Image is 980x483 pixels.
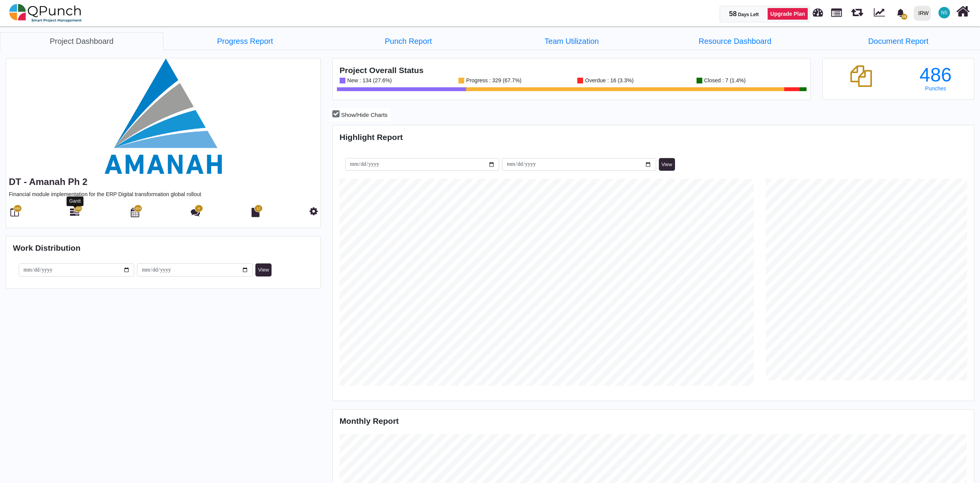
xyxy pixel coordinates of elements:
h4: Project Overall Status [340,65,804,75]
div: Closed : 7 (1.4%) [702,78,746,83]
div: New : 134 (27.6%) [345,78,392,83]
i: Home [956,4,970,19]
div: Dynamic Report [870,0,892,26]
span: Days Left [738,12,759,17]
a: Progress Report [163,32,327,50]
li: DT - Amanah Ph 2 [490,32,653,50]
div: IRW [918,7,929,20]
div: Progress : 329 (67.7%) [464,78,522,83]
span: 18 [901,14,907,20]
div: Overdue : 16 (3.3%) [583,78,633,83]
span: Projects [831,5,842,17]
i: Board [10,208,19,217]
a: Punch Report [327,32,490,50]
span: Nadeem Sheikh [938,7,950,18]
img: qpunch-sp.fa6292f.png [9,2,82,25]
span: Punches [925,85,946,92]
p: Financial module implementation for the ERP Digital transformation global rollout [9,190,318,198]
div: Notification [894,6,907,20]
h4: Highlight Report [340,132,967,142]
span: Releases [851,4,863,17]
button: View [659,158,675,171]
div: Gantt [67,197,83,206]
span: 58 [729,10,737,18]
i: Project Settings [310,207,318,216]
a: NS [934,0,955,25]
button: View [255,263,272,276]
span: NS [941,10,948,15]
span: Show/Hide Charts [341,112,388,118]
span: 486 [15,206,20,212]
a: DT - Amanah Ph 2 [9,177,87,187]
h4: Work Distribution [13,243,314,253]
div: 486 [904,65,967,85]
span: 12 [257,206,260,212]
h4: Monthly Report [340,416,967,426]
a: Team Utilization [490,32,653,50]
i: Punch Discussion [191,208,200,217]
a: IRW [910,0,934,26]
button: Show/Hide Charts [329,108,390,122]
a: 486 Punches [904,65,967,92]
a: Resource Dashboard [653,32,817,50]
span: 424 [135,206,141,212]
a: Upgrade Plan [767,8,808,20]
a: 556 [70,211,79,217]
span: 556 [75,206,81,212]
a: Document Report [817,32,980,50]
span: 4 [198,206,200,212]
i: Document Library [252,208,260,217]
svg: bell fill [897,9,905,17]
span: Dashboard [813,5,823,16]
a: bell fill18 [892,0,911,25]
i: Calendar [131,208,139,217]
